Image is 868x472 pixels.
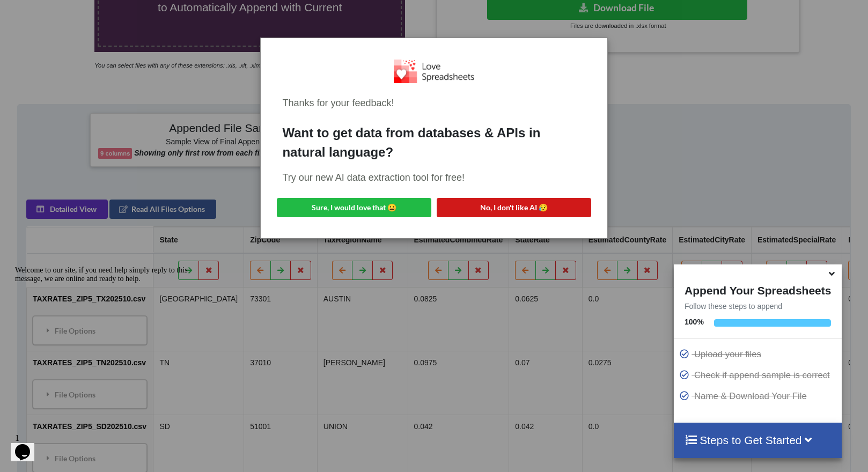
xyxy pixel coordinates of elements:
[11,262,204,424] iframe: chat widget
[4,4,177,21] span: Welcome to our site, if you need help simply reply to this message, we are online and ready to help.
[11,429,45,461] iframe: chat widget
[282,96,585,110] div: Thanks for your feedback!
[282,171,585,185] div: Try our new AI data extraction tool for free!
[685,433,831,447] h4: Steps to Get Started
[394,60,474,83] img: Logo.png
[685,318,704,326] b: 100 %
[679,368,839,382] p: Check if append sample is correct
[282,123,585,162] div: Want to get data from databases & APIs in natural language?
[437,198,591,217] button: No, I don't like AI 😥
[674,301,842,312] p: Follow these steps to append
[674,281,842,297] h4: Append Your Spreadsheets
[679,389,839,403] p: Name & Download Your File
[4,4,197,21] div: Welcome to our site, if you need help simply reply to this message, we are online and ready to help.
[277,198,431,217] button: Sure, I would love that 😀
[679,348,839,361] p: Upload your files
